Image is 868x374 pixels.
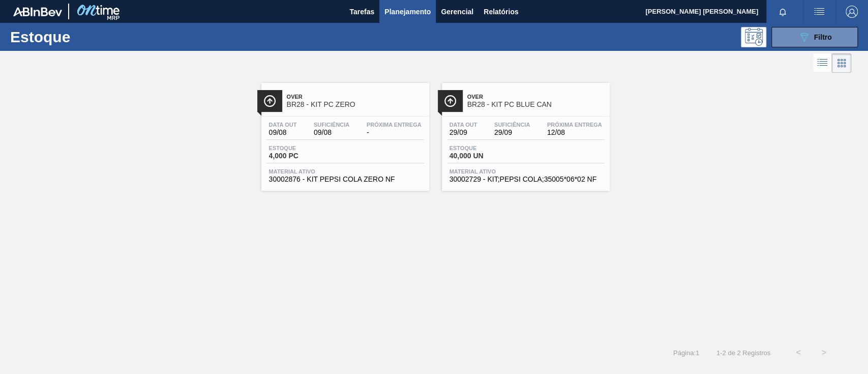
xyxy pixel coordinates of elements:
img: userActions [813,6,825,18]
span: 09/08 [314,129,349,136]
span: 30002729 - KIT;PEPSI COLA;35005*06*02 NF [450,176,602,183]
span: Estoque [450,145,521,151]
button: Notificações [766,5,799,19]
span: 4,000 PC [269,152,340,160]
img: TNhmsLtSVTkK8tSr43FrP2fwEKptu5GPRR3wAAAABJRU5ErkJggg== [13,7,62,16]
button: Filtro [771,27,858,47]
span: Gerencial [441,6,473,18]
span: Tarefas [349,6,374,18]
span: Over [287,94,424,100]
button: > [811,340,836,365]
span: Suficiência [494,122,530,128]
img: Ícone [263,95,276,107]
span: Próxima Entrega [367,122,422,128]
span: 40,000 UN [450,152,521,160]
span: Material ativo [450,168,602,175]
img: Logout [846,6,858,18]
span: 1 - 2 de 2 Registros [714,349,770,357]
span: 12/08 [547,129,602,136]
img: Ícone [444,95,457,107]
span: Página : 1 [673,349,699,357]
a: ÍconeOverBR28 - KIT PC ZEROData out09/08Suficiência09/08Próxima Entrega-Estoque4,000 PCMaterial a... [254,75,434,191]
span: Data out [269,122,297,128]
div: Pogramando: nenhum usuário selecionado [741,27,766,47]
span: Relatórios [484,6,518,18]
span: - [367,129,422,136]
span: BR28 - KIT PC ZERO [287,101,424,108]
div: Visão em Lista [813,53,832,73]
span: Over [467,94,605,100]
button: < [786,340,811,365]
span: 30002876 - KIT PEPSI COLA ZERO NF [269,176,422,183]
span: Suficiência [314,122,349,128]
span: 29/09 [494,129,530,136]
a: ÍconeOverBR28 - KIT PC BLUE CANData out29/09Suficiência29/09Próxima Entrega12/08Estoque40,000 UNM... [434,75,615,191]
span: Material ativo [269,168,422,175]
span: Estoque [269,145,340,151]
span: 29/09 [450,129,477,136]
h1: Estoque [10,31,159,43]
span: Filtro [814,33,832,41]
span: BR28 - KIT PC BLUE CAN [467,101,605,108]
div: Visão em Cards [832,53,851,73]
span: 09/08 [269,129,297,136]
span: Próxima Entrega [547,122,602,128]
span: Data out [450,122,477,128]
span: Planejamento [384,6,431,18]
